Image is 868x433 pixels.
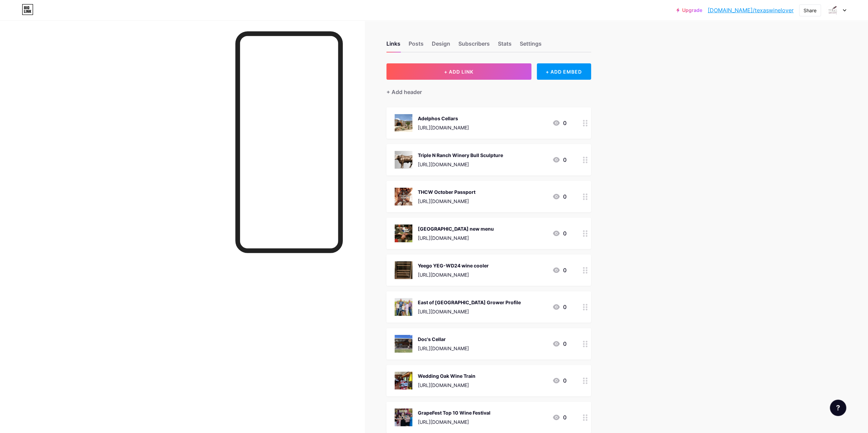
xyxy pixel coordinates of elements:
div: Stats [498,40,512,52]
img: Doc's Cellar [395,335,412,353]
div: 0 [552,413,567,421]
img: East of West Vineyards Grower Profile [395,298,412,316]
img: Flat Creek Estate new menu [395,225,412,242]
div: Settings [520,40,542,52]
a: [DOMAIN_NAME]/texaswinelover [708,6,794,14]
div: 0 [552,119,567,127]
img: texaswinelover [826,4,839,17]
img: THCW October Passport [395,188,412,205]
button: + ADD LINK [386,63,531,80]
div: Wedding Oak Wine Train [418,372,475,380]
div: [URL][DOMAIN_NAME] [418,198,475,205]
div: [URL][DOMAIN_NAME] [418,382,475,389]
div: Posts [409,40,424,52]
div: 0 [552,303,567,311]
div: [URL][DOMAIN_NAME] [418,418,490,426]
div: Links [386,40,400,52]
div: [URL][DOMAIN_NAME] [418,345,469,352]
div: East of [GEOGRAPHIC_DATA] Grower Profile [418,299,521,306]
div: 0 [552,156,567,164]
div: Yeego YEG-WD24 wine cooler [418,262,489,269]
div: [URL][DOMAIN_NAME] [418,234,494,242]
div: Doc's Cellar [418,336,469,343]
img: Yeego YEG-WD24 wine cooler [395,261,412,279]
a: Upgrade [676,7,702,13]
div: 0 [552,376,567,385]
div: Triple N Ranch Winery Bull Sculpture [418,152,503,159]
div: 0 [552,340,567,348]
div: 0 [552,192,567,201]
div: 0 [552,266,567,274]
span: + ADD LINK [444,69,473,75]
div: Adelphos Cellars [418,115,469,122]
div: Share [804,7,816,14]
div: GrapeFest Top 10 Wine Festival [418,409,490,416]
img: GrapeFest Top 10 Wine Festival [395,408,412,426]
div: [URL][DOMAIN_NAME] [418,161,503,168]
div: [URL][DOMAIN_NAME] [418,124,469,131]
div: Design [432,40,450,52]
div: [URL][DOMAIN_NAME] [418,308,521,315]
div: + ADD EMBED [537,63,591,80]
div: THCW October Passport [418,188,475,196]
img: Triple N Ranch Winery Bull Sculpture [395,151,412,169]
img: Adelphos Cellars [395,114,412,132]
div: Subscribers [458,40,490,52]
div: 0 [552,229,567,237]
div: [GEOGRAPHIC_DATA] new menu [418,225,494,232]
div: + Add header [386,88,422,96]
img: Wedding Oak Wine Train [395,372,412,389]
div: [URL][DOMAIN_NAME] [418,271,489,278]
